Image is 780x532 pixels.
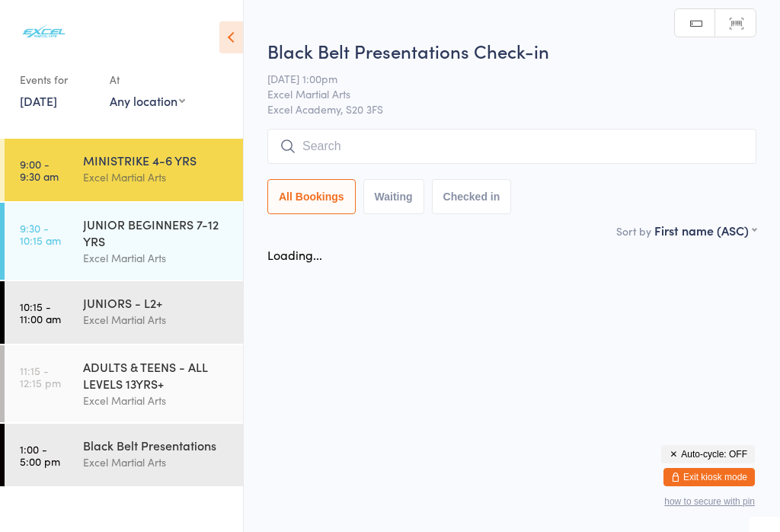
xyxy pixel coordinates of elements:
[83,294,230,311] div: JUNIORS - L2+
[267,129,756,164] input: Search
[661,445,755,463] button: Auto-cycle: OFF
[20,67,94,92] div: Events for
[20,158,59,182] time: 9:00 - 9:30 am
[83,358,230,392] div: ADULTS & TEENS - ALL LEVELS 13YRS+
[267,179,356,214] button: All Bookings
[5,139,243,201] a: 9:00 -9:30 amMINISTRIKE 4-6 YRSExcel Martial Arts
[20,364,61,389] time: 11:15 - 12:15 pm
[267,86,733,101] span: Excel Martial Arts
[83,216,230,249] div: JUNIOR BEGINNERS 7-12 YRS
[5,281,243,344] a: 10:15 -11:00 amJUNIORS - L2+Excel Martial Arts
[663,468,755,486] button: Exit kiosk mode
[83,392,230,409] div: Excel Martial Arts
[432,179,512,214] button: Checked in
[267,246,322,263] div: Loading...
[83,168,230,186] div: Excel Martial Arts
[5,424,243,486] a: 1:00 -5:00 pmBlack Belt PresentationsExcel Martial Arts
[20,222,61,246] time: 9:30 - 10:15 am
[83,311,230,328] div: Excel Martial Arts
[20,443,60,467] time: 1:00 - 5:00 pm
[83,453,230,471] div: Excel Martial Arts
[616,223,651,239] label: Sort by
[15,11,72,52] img: Excel Martial Arts
[5,203,243,280] a: 9:30 -10:15 amJUNIOR BEGINNERS 7-12 YRSExcel Martial Arts
[83,249,230,267] div: Excel Martial Arts
[267,71,733,86] span: [DATE] 1:00pm
[20,92,57,109] a: [DATE]
[267,38,756,63] h2: Black Belt Presentations Check-in
[110,67,185,92] div: At
[83,437,230,453] div: Black Belt Presentations
[654,222,756,239] div: First name (ASC)
[83,152,230,168] div: MINISTRIKE 4-6 YRS
[110,92,185,109] div: Any location
[267,101,756,117] span: Excel Academy, S20 3FS
[664,496,755,507] button: how to secure with pin
[20,300,61,325] time: 10:15 - 11:00 am
[363,179,424,214] button: Waiting
[5,345,243,422] a: 11:15 -12:15 pmADULTS & TEENS - ALL LEVELS 13YRS+Excel Martial Arts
